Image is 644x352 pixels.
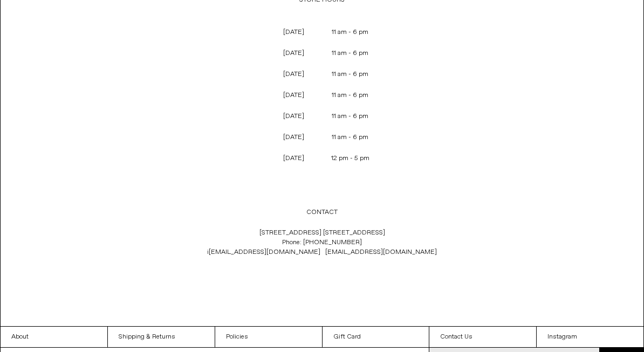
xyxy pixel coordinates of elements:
[215,327,322,347] a: Policies
[207,248,325,257] span: i
[323,106,379,127] p: 11 am - 6 pm
[108,327,215,347] a: Shipping & Returns
[323,64,379,85] p: 11 am - 6 pm
[266,64,322,85] p: [DATE]
[323,43,379,64] p: 11 am - 6 pm
[323,127,379,148] p: 11 am - 6 pm
[323,22,379,43] p: 11 am - 6 pm
[537,327,643,347] a: Instagram
[266,106,322,127] p: [DATE]
[266,85,322,106] p: [DATE]
[266,148,322,169] p: [DATE]
[323,148,379,169] p: 12 pm - 5 pm
[323,327,429,347] a: Gift Card
[266,22,322,43] p: [DATE]
[1,327,107,347] a: About
[209,248,320,257] a: [EMAIL_ADDRESS][DOMAIN_NAME]
[143,202,501,223] p: CONTACT
[429,327,536,347] a: Contact Us
[266,43,322,64] p: [DATE]
[266,127,322,148] p: [DATE]
[323,85,379,106] p: 11 am - 6 pm
[325,248,437,257] a: [EMAIL_ADDRESS][DOMAIN_NAME]
[143,223,501,263] p: [STREET_ADDRESS] [STREET_ADDRESS] Phone: [PHONE_NUMBER]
